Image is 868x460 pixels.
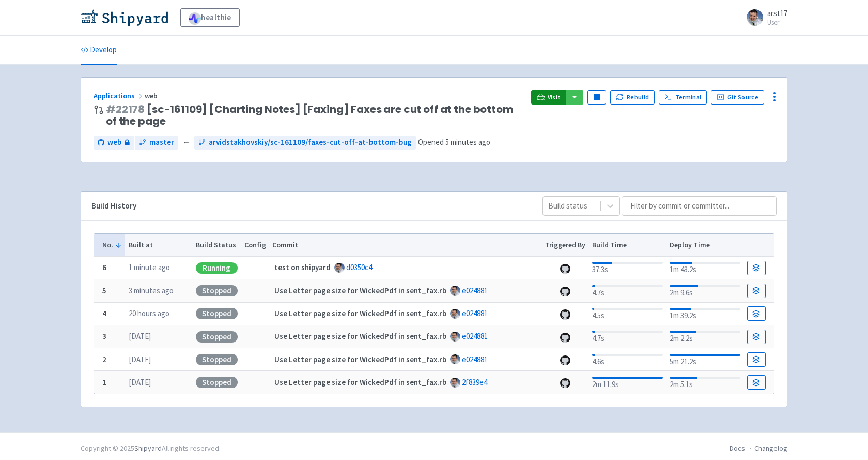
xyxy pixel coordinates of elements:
span: Visit [548,93,561,101]
b: 3 [102,331,106,341]
a: 2f839e4 [462,377,487,387]
time: 1 minute ago [129,262,170,272]
div: 1m 43.2s [670,260,740,276]
span: master [149,137,174,149]
th: Triggered By [542,234,589,257]
time: 3 minutes ago [129,286,174,295]
a: Build Details [747,375,766,390]
span: Opened [418,137,490,147]
strong: test on shipyard [274,262,331,272]
strong: Use Letter page size for WickedPdf in sent_fax.rb [274,331,446,341]
div: Stopped [196,377,238,388]
small: User [767,19,787,26]
span: web [145,91,159,100]
span: ← [182,137,190,149]
b: 4 [102,308,106,318]
div: Stopped [196,354,238,365]
div: 2m 11.9s [592,375,663,391]
span: arvidstakhovskiy/sc-161109/faxes-cut-off-at-bottom-bug [209,137,412,149]
strong: Use Letter page size for WickedPdf in sent_fax.rb [274,308,446,318]
span: web [107,137,121,149]
div: Copyright © 2025 All rights reserved. [81,443,221,454]
b: 6 [102,262,106,272]
div: Build History [91,200,526,212]
strong: Use Letter page size for WickedPdf in sent_fax.rb [274,377,446,387]
a: Visit [531,90,566,105]
button: Pause [587,90,606,105]
th: Build Status [192,234,241,257]
time: 5 minutes ago [445,137,490,147]
a: Build Details [747,261,766,275]
a: e024881 [462,308,488,318]
strong: Use Letter page size for WickedPdf in sent_fax.rb [274,354,446,364]
th: Built at [125,234,192,257]
b: 1 [102,377,106,387]
strong: Use Letter page size for WickedPdf in sent_fax.rb [274,286,446,295]
a: Applications [94,91,145,100]
a: web [94,136,134,150]
a: arst17 User [740,9,787,26]
span: arst17 [767,8,787,18]
input: Filter by commit or committer... [622,196,777,216]
b: 5 [102,286,106,295]
div: 1m 39.2s [670,306,740,322]
button: No. [102,240,122,250]
div: 4.6s [592,352,663,368]
a: e024881 [462,331,488,341]
time: 20 hours ago [129,308,169,318]
a: Changelog [754,443,787,453]
a: Build Details [747,352,766,367]
a: Build Details [747,284,766,298]
div: 37.3s [592,260,663,276]
a: d0350c4 [346,262,372,272]
div: 4.7s [592,329,663,345]
th: Deploy Time [666,234,743,257]
th: Commit [269,234,542,257]
time: [DATE] [129,354,151,364]
img: Shipyard logo [81,9,168,26]
th: Build Time [588,234,666,257]
div: Stopped [196,285,238,296]
div: Running [196,262,238,274]
div: 2m 9.6s [670,283,740,299]
button: Rebuild [610,90,655,105]
a: #22178 [106,102,145,116]
a: Terminal [659,90,707,105]
a: master [135,136,178,150]
a: Docs [730,443,745,453]
a: Shipyard [134,443,162,453]
a: Git Source [711,90,764,105]
time: [DATE] [129,377,151,387]
a: Build Details [747,306,766,321]
div: Stopped [196,331,238,343]
a: e024881 [462,354,488,364]
a: Build Details [747,330,766,344]
div: 5m 21.2s [670,352,740,368]
div: 2m 5.1s [670,375,740,391]
div: 2m 2.2s [670,329,740,345]
a: Develop [81,36,117,65]
span: [sc-161109] [Charting Notes] [Faxing] Faxes are cut off at the bottom of the page [106,103,523,127]
a: healthie [180,8,240,27]
div: Stopped [196,308,238,319]
a: arvidstakhovskiy/sc-161109/faxes-cut-off-at-bottom-bug [194,136,416,150]
time: [DATE] [129,331,151,341]
th: Config [241,234,269,257]
div: 4.7s [592,283,663,299]
div: 4.5s [592,306,663,322]
b: 2 [102,354,106,364]
a: e024881 [462,286,488,295]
